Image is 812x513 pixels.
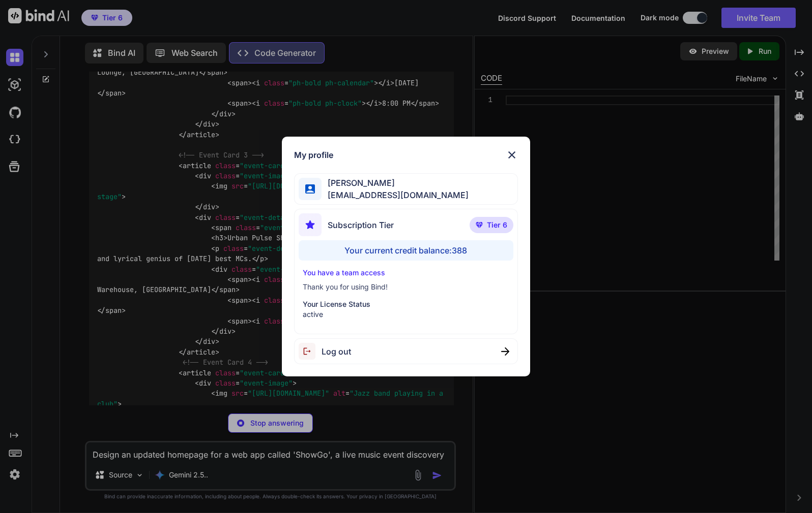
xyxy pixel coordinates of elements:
[299,240,513,261] div: Your current credit balance: 388
[328,219,394,231] span: Subscription Tier
[299,213,322,236] img: subscription
[501,347,509,356] img: close
[476,222,483,228] img: premium
[322,189,469,201] span: [EMAIL_ADDRESS][DOMAIN_NAME]
[303,299,509,309] p: Your License Status
[303,268,509,278] p: You have a team access
[506,149,518,161] img: close
[305,184,315,194] img: profile
[303,282,509,292] p: Thank you for using Bind!
[303,309,509,319] p: active
[294,149,333,161] h1: My profile
[299,343,322,360] img: logout
[487,220,507,230] span: Tier 6
[322,345,351,358] span: Log out
[322,177,469,189] span: [PERSON_NAME]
